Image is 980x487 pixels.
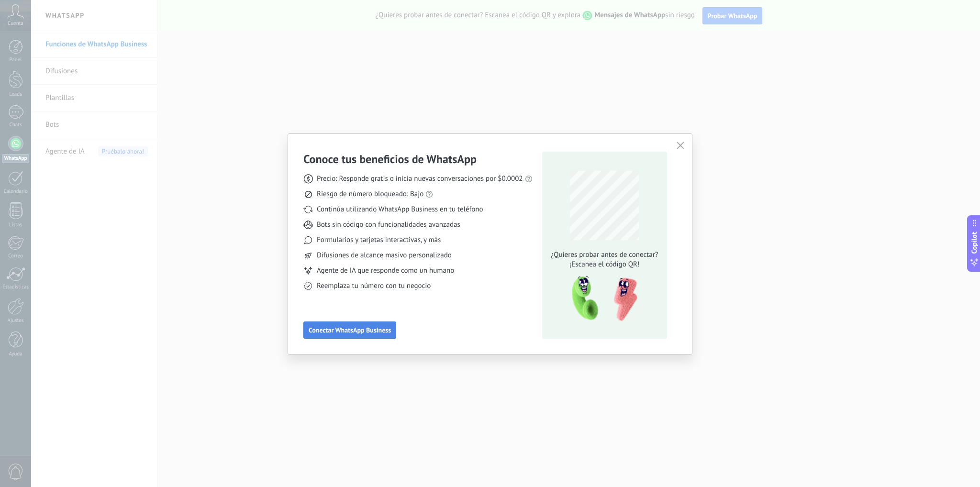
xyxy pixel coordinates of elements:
span: Difusiones de alcance masivo personalizado [317,251,452,260]
span: Bots sin código con funcionalidades avanzadas [317,220,460,230]
span: Copilot [969,232,979,254]
span: Formularios y tarjetas interactivas, y más [317,235,441,245]
span: Precio: Responde gratis o inicia nuevas conversaciones por $0.0002 [317,174,523,184]
span: Continúa utilizando WhatsApp Business en tu teléfono [317,205,483,214]
h3: Conoce tus beneficios de WhatsApp [303,152,477,166]
span: Reemplaza tu número con tu negocio [317,281,431,291]
button: Conectar WhatsApp Business [303,321,396,339]
span: ¡Escanea el código QR! [548,260,661,269]
img: qr-pic-1x.png [564,273,639,324]
span: Conectar WhatsApp Business [309,327,391,333]
span: ¿Quieres probar antes de conectar? [548,250,661,260]
span: Riesgo de número bloqueado: Bajo [317,189,423,199]
span: Agente de IA que responde como un humano [317,266,454,276]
